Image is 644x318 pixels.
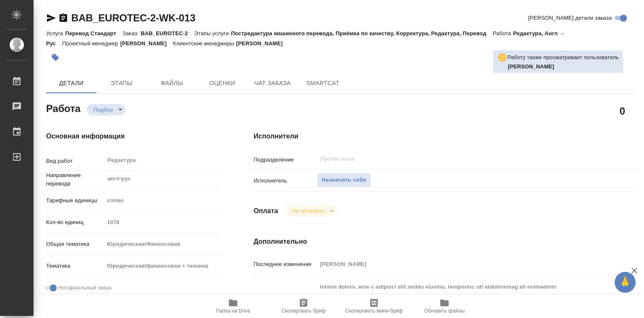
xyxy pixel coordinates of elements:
p: Последнее изменение [254,260,317,268]
p: Проектный менеджер [62,40,120,47]
p: Тарифные единицы [46,196,104,205]
span: Нотариальный заказ [58,284,112,292]
p: Клиентские менеджеры [173,40,236,47]
p: Исполнитель [254,177,317,185]
button: Подбор [91,106,115,113]
span: [PERSON_NAME] детали заказа [528,14,612,22]
div: Юридическая/Финансовая [104,237,220,251]
p: Работа [493,30,513,36]
span: Назначить себя [322,175,366,185]
p: Тематика [46,262,104,270]
div: Подбор [285,205,336,216]
p: Направление перевода [46,171,104,188]
button: Обновить файлы [409,295,480,318]
span: Скопировать бриф [281,308,325,314]
span: Папка на Drive [216,308,250,314]
input: Пустое поле [319,154,583,164]
h2: Работа [46,100,80,115]
button: Добавить тэг [46,48,65,67]
span: Скопировать мини-бриф [345,308,402,314]
span: 🙏 [618,274,632,291]
p: Перевод Стандарт [65,30,122,36]
p: Постредактура машинного перевода, Приёмка по качеству, Корректура, Редактура, Перевод [231,30,493,36]
p: [PERSON_NAME] [236,40,289,47]
span: Чат заказа [252,78,293,89]
div: Подбор [87,104,125,115]
h4: Исполнители [254,131,635,141]
span: Файлы [152,78,192,89]
b: [PERSON_NAME] [508,63,554,70]
p: Этапы услуги [194,30,231,36]
button: 🙏 [615,272,636,293]
h4: Оплата [254,206,278,216]
span: SmartCat [303,78,343,89]
a: BAB_EUROTEC-2-WK-013 [71,12,195,23]
p: Подразделение [254,156,317,164]
button: Скопировать ссылку для ЯМессенджера [46,13,56,23]
button: Скопировать бриф [268,295,339,318]
button: Назначить себя [317,173,371,188]
div: слово [104,193,220,208]
p: Кол-во единиц [46,218,104,227]
button: Скопировать мини-бриф [339,295,409,318]
p: Заказ: [122,30,140,36]
span: Этапы [101,78,142,89]
h2: 0 [620,104,625,118]
p: Бабкина Анастасия [508,63,619,71]
h4: Дополнительно [254,237,635,247]
div: Юридическая/финансовая + техника [104,259,220,273]
p: Услуга [46,30,65,36]
span: Обновить файлы [424,308,465,314]
h4: Основная информация [46,131,220,141]
p: BAB_EUROTEC-2 [141,30,194,36]
p: Вид работ [46,157,104,165]
span: Оценки [202,78,242,89]
input: Пустое поле [104,216,220,228]
button: Скопировать ссылку [58,13,68,23]
button: Папка на Drive [198,295,268,318]
button: Не оплачена [289,207,326,214]
p: Работу также просматривает пользователь [507,53,619,62]
span: Детали [51,78,91,89]
p: Общая тематика [46,240,104,248]
p: [PERSON_NAME] [120,40,173,47]
input: Пустое поле [317,258,603,270]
